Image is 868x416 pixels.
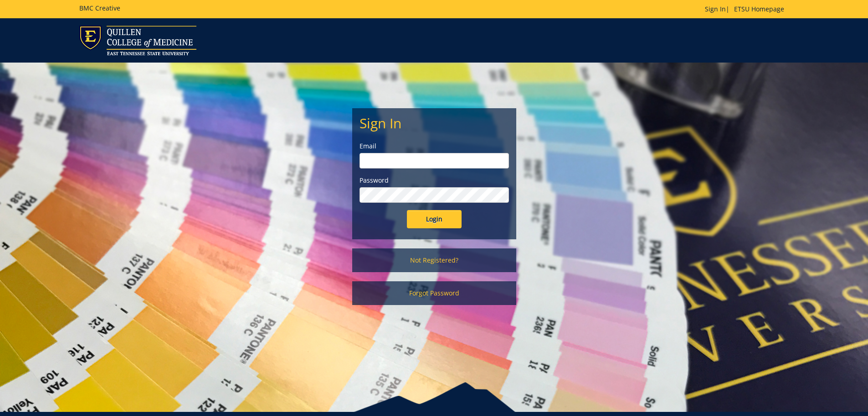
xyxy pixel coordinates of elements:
img: ETSU logo [79,26,196,55]
a: Forgot Password [352,281,516,305]
input: Login [407,210,462,228]
h2: Sign In [360,116,509,131]
a: Not Registered? [352,248,516,272]
a: Sign In [705,5,726,13]
label: Password [360,176,509,185]
p: | [705,5,789,14]
h5: BMC Creative [79,5,120,11]
a: ETSU Homepage [729,5,789,13]
label: Email [360,142,509,151]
